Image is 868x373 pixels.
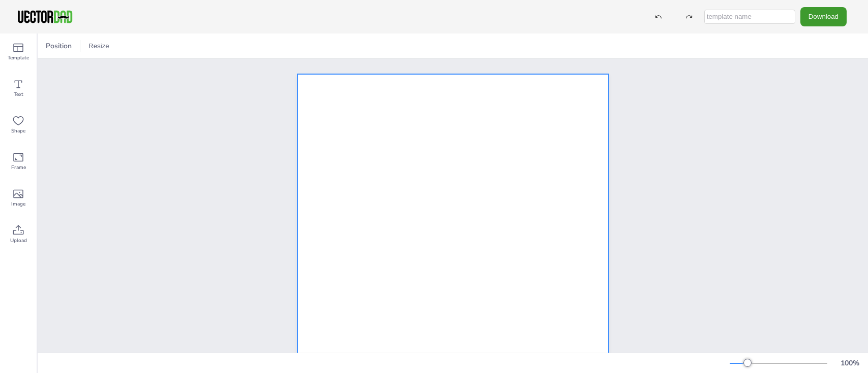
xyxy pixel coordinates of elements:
[14,90,23,98] span: Text
[44,41,74,51] span: Position
[704,10,795,24] input: template name
[84,38,113,54] button: Resize
[10,236,27,245] span: Upload
[11,163,26,172] span: Frame
[837,358,862,368] div: 100 %
[11,200,25,208] span: Image
[800,7,847,26] button: Download
[8,54,29,62] span: Template
[16,9,74,24] img: VectorDad-1.png
[11,127,25,135] span: Shape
